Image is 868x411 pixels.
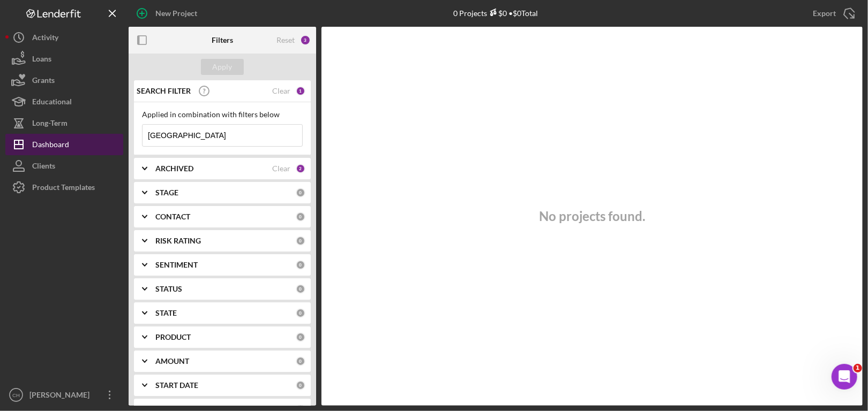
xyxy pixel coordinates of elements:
button: Long-Term [5,112,123,134]
div: Apply [213,59,233,75]
button: Dashboard [5,134,123,155]
div: [PERSON_NAME] [27,384,96,408]
b: STATE [155,309,177,317]
div: Long-Term [32,112,68,136]
div: 0 [296,380,305,390]
div: 0 [296,308,305,318]
b: SEARCH FILTER [137,87,191,95]
button: Educational [5,91,123,112]
div: 0 [296,284,305,294]
b: STATUS [155,285,182,293]
div: Grants [32,70,55,94]
b: Filters [212,36,233,44]
div: 2 [296,164,305,173]
div: Clear [272,164,290,173]
div: Educational [32,91,72,115]
b: PRODUCT [155,333,191,341]
div: 0 [296,188,305,197]
b: RISK RATING [155,237,201,245]
div: 0 [296,212,305,222]
h3: No projects found. [539,209,645,224]
button: Export [802,3,863,24]
button: Loans [5,48,123,70]
div: Product Templates [32,177,95,201]
div: 0 [296,236,305,246]
button: Activity [5,27,123,48]
span: 1 [854,364,862,372]
button: Grants [5,70,123,91]
button: CH[PERSON_NAME] [5,384,123,406]
div: 1 [296,86,305,96]
button: Clients [5,155,123,177]
div: New Project [155,3,197,24]
iframe: Intercom live chat [832,364,857,390]
div: Loans [32,48,51,72]
div: 0 [296,332,305,342]
b: CONTACT [155,212,190,221]
b: ARCHIVED [155,164,193,173]
div: Clear [272,87,290,95]
button: Product Templates [5,177,123,198]
div: Clients [32,155,55,179]
div: Export [813,3,836,24]
button: Apply [201,59,244,75]
div: 3 [300,35,311,45]
button: New Project [129,3,208,24]
b: AMOUNT [155,357,189,366]
div: 0 Projects • $0 Total [453,9,538,18]
div: 0 [296,356,305,366]
b: SENTIMENT [155,261,198,269]
div: $0 [487,9,507,18]
div: Applied in combination with filters below [142,110,303,119]
div: Reset [276,36,295,44]
div: Activity [32,27,58,51]
div: 0 [296,260,305,270]
b: STAGE [155,188,178,197]
b: START DATE [155,381,198,390]
div: Dashboard [32,134,69,158]
text: CH [12,392,20,398]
